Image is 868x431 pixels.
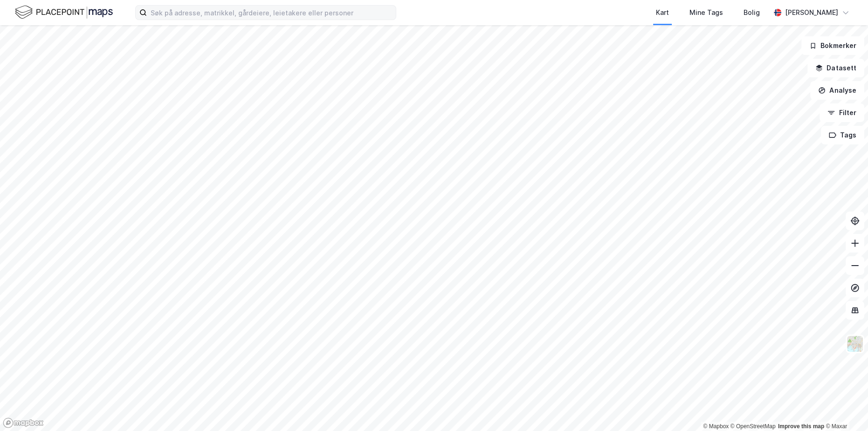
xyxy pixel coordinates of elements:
[15,4,113,21] img: logo.f888ab2527a4732fd821a326f86c7f29.svg
[821,386,868,431] iframe: Chat Widget
[820,103,864,122] button: Filter
[744,7,760,18] div: Bolig
[821,126,864,144] button: Tags
[703,423,729,430] a: Mapbox
[810,81,864,100] button: Analyse
[846,335,864,353] img: Z
[807,59,864,77] button: Datasett
[730,423,776,430] a: OpenStreetMap
[147,6,396,20] input: Søk på adresse, matrikkel, gårdeiere, leietakere eller personer
[689,7,723,18] div: Mine Tags
[656,7,669,18] div: Kart
[778,423,824,430] a: Improve this map
[801,36,864,55] button: Bokmerker
[3,417,44,428] a: Mapbox homepage
[785,7,838,18] div: [PERSON_NAME]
